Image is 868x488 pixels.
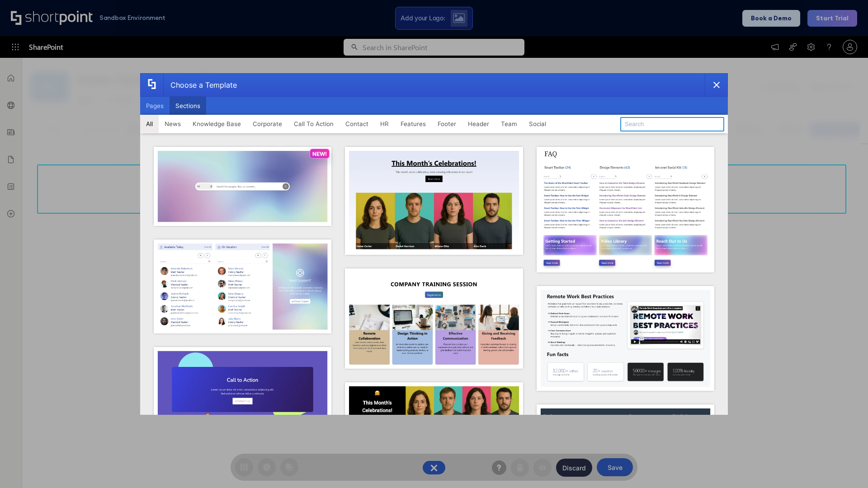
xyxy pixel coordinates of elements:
[620,117,724,131] input: Search
[432,115,462,133] button: Footer
[312,150,327,157] p: NEW!
[823,445,868,488] iframe: Chat Widget
[159,115,187,133] button: News
[395,115,432,133] button: Features
[462,115,495,133] button: Header
[170,97,206,115] button: Sections
[374,115,395,133] button: HR
[140,73,728,415] div: template selector
[495,115,523,133] button: Team
[140,115,159,133] button: All
[163,74,237,96] div: Choose a Template
[187,115,247,133] button: Knowledge Base
[288,115,340,133] button: Call To Action
[140,97,170,115] button: Pages
[523,115,552,133] button: Social
[340,115,374,133] button: Contact
[247,115,288,133] button: Corporate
